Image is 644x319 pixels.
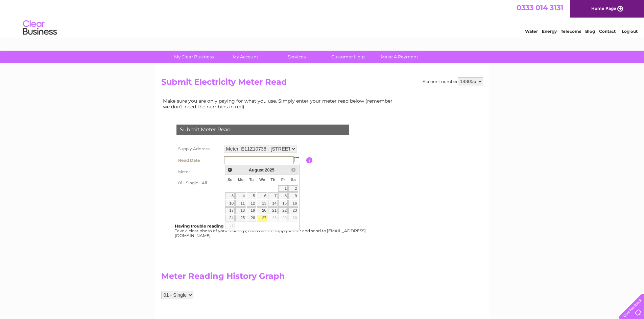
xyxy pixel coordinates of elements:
[163,4,482,33] div: Clear Business is a trading name of Verastar Limited (registered in [GEOGRAPHIC_DATA] No. 3667643...
[175,155,222,166] th: Read Date
[175,143,222,155] th: Supply Address
[268,207,278,214] a: 21
[225,200,235,207] a: 10
[278,192,288,199] a: 8
[217,51,273,63] a: My Account
[599,29,616,34] a: Contact
[238,178,244,182] span: Monday
[423,77,483,85] div: Account number
[622,29,638,34] a: Log out
[247,200,256,207] a: 12
[23,18,57,38] img: logo.png
[175,224,367,238] div: Take a clear photo of your readings, tell us which supply it's for and send to [EMAIL_ADDRESS][DO...
[257,207,268,214] a: 20
[542,29,557,34] a: Energy
[288,207,298,214] a: 23
[225,207,235,214] a: 17
[161,271,398,284] h2: Meter Reading History Graph
[278,207,288,214] a: 22
[235,192,246,199] a: 4
[291,178,296,182] span: Saturday
[247,215,256,221] a: 26
[561,29,581,34] a: Telecoms
[268,200,278,207] a: 14
[281,178,285,182] span: Friday
[268,192,278,199] a: 7
[235,215,246,221] a: 25
[278,200,288,207] a: 15
[222,188,306,201] td: Are you sure the read you have entered is correct?
[175,178,222,188] th: 01 - Single - All
[278,185,288,192] a: 1
[517,3,563,12] a: 0333 014 3131
[247,192,256,199] a: 5
[161,97,398,111] td: Make sure you are only paying for what you use. Simply enter your meter read below (remember we d...
[235,207,246,214] a: 18
[288,192,298,199] a: 9
[585,29,595,34] a: Blog
[288,185,298,192] a: 2
[249,167,264,172] span: August
[525,29,538,34] a: Water
[257,215,268,221] a: 27
[227,167,233,172] span: Prev
[235,200,246,207] a: 11
[265,167,274,172] span: 2025
[320,51,376,63] a: Customer Help
[247,207,256,214] a: 19
[269,51,325,63] a: Services
[288,200,298,207] a: 16
[226,166,234,174] a: Prev
[175,166,222,178] th: Meter
[225,192,235,199] a: 3
[175,223,251,229] b: Having trouble reading your meter?
[294,157,299,162] img: ...
[225,215,235,221] a: 24
[257,192,268,199] a: 6
[257,200,268,207] a: 13
[270,178,275,182] span: Thursday
[306,157,313,163] input: Information
[161,77,483,90] h2: Submit Electricity Meter Read
[228,178,233,182] span: Sunday
[259,178,265,182] span: Wednesday
[166,51,222,63] a: My Clear Business
[176,125,349,135] div: Submit Meter Read
[372,51,427,63] a: Make A Payment
[249,178,254,182] span: Tuesday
